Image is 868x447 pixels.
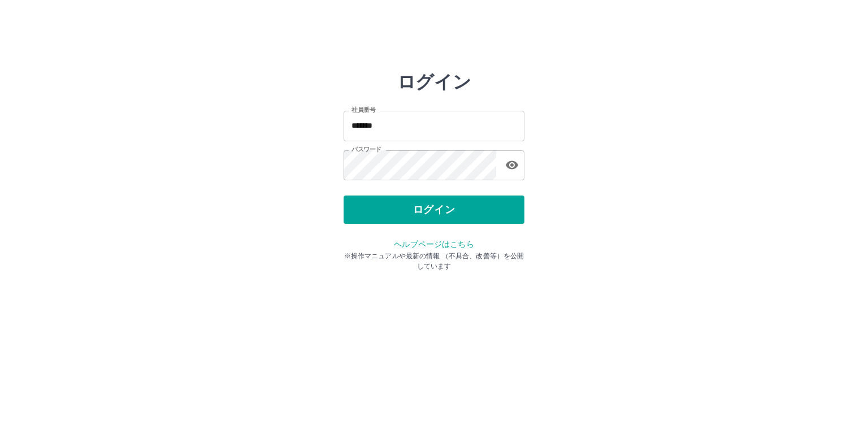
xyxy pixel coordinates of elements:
label: パスワード [351,145,381,154]
a: ヘルプページはこちら [394,240,474,249]
label: 社員番号 [351,106,375,114]
p: ※操作マニュアルや最新の情報 （不具合、改善等）を公開しています [344,251,524,271]
button: ログイン [344,196,524,224]
h2: ログイン [397,71,471,93]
